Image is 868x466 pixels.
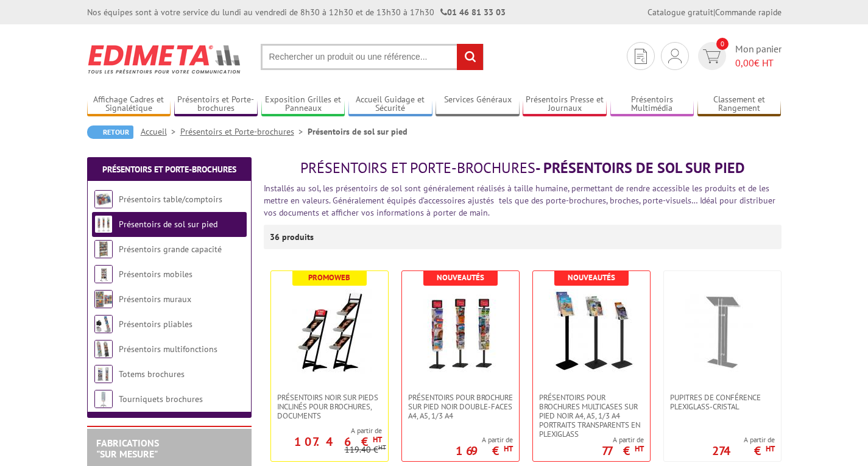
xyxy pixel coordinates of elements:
[635,49,647,64] img: devis rapide
[456,435,513,445] span: A partir de
[457,44,483,70] input: rechercher
[271,393,388,420] a: Présentoirs NOIR sur pieds inclinés pour brochures, documents
[378,443,386,451] sup: HT
[261,44,484,70] input: Rechercher un produit ou une référence...
[141,126,180,137] a: Accueil
[680,289,765,375] img: Pupitres de conférence plexiglass-cristal
[440,7,506,18] strong: 01 46 81 33 03
[87,6,506,18] div: Nos équipes sont à votre service du lundi au vendredi de 8h30 à 12h30 et de 13h30 à 17h30
[504,443,513,454] sup: HT
[668,49,682,63] img: devis rapide
[271,426,382,436] span: A partir de
[568,272,615,283] b: Nouveautés
[456,447,513,454] p: 169 €
[712,435,775,445] span: A partir de
[102,164,236,175] a: Présentoirs et Porte-brochures
[712,447,775,454] p: 274 €
[87,37,242,82] img: Edimeta
[94,190,113,208] img: Présentoirs table/comptoirs
[418,289,503,375] img: Présentoirs pour brochure sur pied NOIR double-faces A4, A5, 1/3 A4
[695,42,782,70] a: devis rapide 0 Mon panier 0,00€ HT
[308,272,350,283] b: Promoweb
[715,7,782,18] a: Commande rapide
[94,265,113,283] img: Présentoirs mobiles
[264,183,775,218] font: Installés au sol, les présentoirs de sol sont généralement réalisés à taille humaine, permettant ...
[647,7,713,18] a: Catalogue gratuit
[119,244,222,255] a: Présentoirs grande capacité
[300,158,535,177] span: Présentoirs et Porte-brochures
[735,42,782,70] span: Mon panier
[94,365,113,383] img: Totems brochures
[345,445,386,454] p: 119.40 €
[523,94,607,115] a: Présentoirs Presse et Journaux
[94,290,113,308] img: Présentoirs muraux
[119,219,217,230] a: Présentoirs de sol sur pied
[539,393,644,439] span: Présentoirs pour brochures multicases sur pied NOIR A4, A5, 1/3 A4 Portraits transparents en plex...
[437,272,484,283] b: Nouveautés
[119,369,185,380] a: Totems brochures
[94,315,113,333] img: Présentoirs pliables
[735,56,782,70] span: € HT
[703,49,721,63] img: devis rapide
[94,390,113,408] img: Tourniquets brochures
[602,447,644,454] p: 77 €
[119,319,192,330] a: Présentoirs pliables
[766,443,775,454] sup: HT
[664,393,781,411] a: Pupitres de conférence plexiglass-cristal
[261,94,345,115] a: Exposition Grilles et Panneaux
[602,435,644,445] span: A partir de
[647,6,782,18] div: |
[119,294,191,305] a: Présentoirs muraux
[180,126,308,137] a: Présentoirs et Porte-brochures
[87,94,171,115] a: Affichage Cadres et Signalétique
[348,94,432,115] a: Accueil Guidage et Sécurité
[697,94,782,115] a: Classement et Rangement
[94,340,113,358] img: Présentoirs multifonctions
[277,393,382,420] span: Présentoirs NOIR sur pieds inclinés pour brochures, documents
[635,443,644,454] sup: HT
[549,289,634,375] img: Présentoirs pour brochures multicases sur pied NOIR A4, A5, 1/3 A4 Portraits transparents en plex...
[94,240,113,258] img: Présentoirs grande capacité
[96,437,159,460] a: FABRICATIONS"Sur Mesure"
[174,94,258,115] a: Présentoirs et Porte-brochures
[408,393,513,420] span: Présentoirs pour brochure sur pied NOIR double-faces A4, A5, 1/3 A4
[119,394,203,404] a: Tourniquets brochures
[119,269,192,280] a: Présentoirs mobiles
[610,94,694,115] a: Présentoirs Multimédia
[119,194,222,205] a: Présentoirs table/comptoirs
[270,225,316,249] p: 36 produits
[264,160,782,176] h1: - Présentoirs de sol sur pied
[533,393,650,439] a: Présentoirs pour brochures multicases sur pied NOIR A4, A5, 1/3 A4 Portraits transparents en plex...
[308,125,408,138] li: Présentoirs de sol sur pied
[402,393,519,420] a: Présentoirs pour brochure sur pied NOIR double-faces A4, A5, 1/3 A4
[294,438,382,445] p: 107.46 €
[287,289,372,374] img: Présentoirs NOIR sur pieds inclinés pour brochures, documents
[119,344,217,355] a: Présentoirs multifonctions
[373,434,382,445] sup: HT
[94,215,113,233] img: Présentoirs de sol sur pied
[436,94,520,115] a: Services Généraux
[670,393,775,411] span: Pupitres de conférence plexiglass-cristal
[735,57,754,69] span: 0,00
[87,125,133,139] a: Retour
[716,38,729,50] span: 0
